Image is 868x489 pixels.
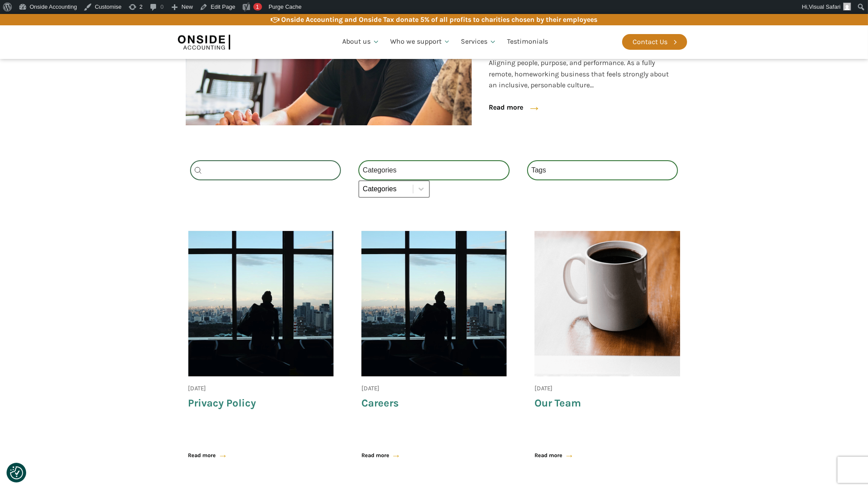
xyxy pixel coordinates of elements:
[534,383,552,393] div: [DATE]
[385,27,456,57] a: Who we support
[456,27,502,57] a: Services
[633,36,668,48] div: Contact Us
[391,450,401,461] span: →
[218,450,228,461] span: →
[565,450,574,461] span: →
[256,3,259,10] span: 1
[502,27,553,57] a: Testimonials
[188,383,206,393] div: [DATE]
[361,396,399,424] a: Careers
[622,34,687,50] a: Contact Us
[534,448,574,464] a: Read more→
[809,3,841,10] span: Visual Safari
[534,396,581,424] a: Our Team
[178,32,230,52] img: Onside Accounting
[519,97,541,118] div: →
[188,448,228,464] a: Read more→
[337,27,385,57] a: About us
[489,57,674,91] span: Aligning people, purpose, and performance. As a fully remote, homeworking business that feels str...
[361,383,379,393] div: [DATE]
[10,466,23,479] img: Revisit consent button
[361,448,401,464] a: Read more→
[282,14,598,25] div: Onside Accounting and Onside Tax donate 5% of all profits to charities chosen by their employees
[489,102,524,113] a: Read more
[10,466,23,479] button: Consent Preferences
[188,396,256,424] a: Privacy Policy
